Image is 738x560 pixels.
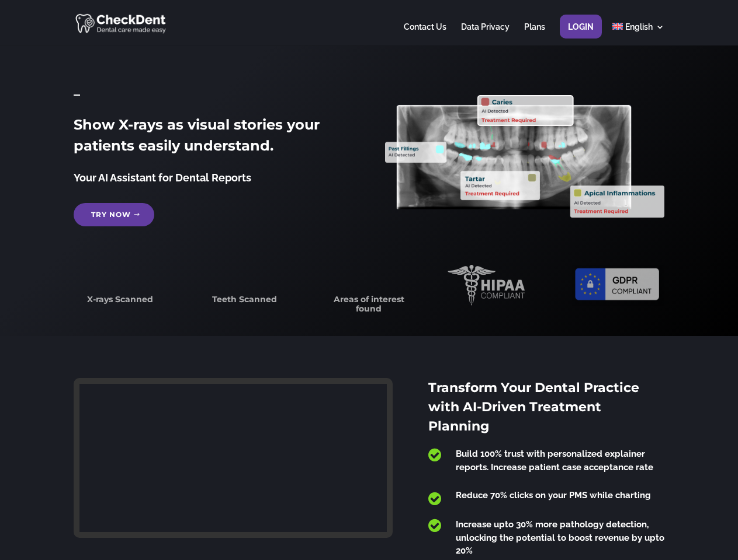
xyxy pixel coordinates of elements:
h3: Teeth Scanned [198,295,290,310]
h2: Show X-rays as visual stories your patients easily understand. [74,114,352,162]
h3: Areas of interest found [323,295,415,319]
a: Contact Us [404,23,446,45]
span: Reduce 70% clicks on your PMS while charting [456,490,651,501]
span:  [428,491,441,506]
span: Transform Your Dental Practice with AI-Driven Treatment Planning [428,380,639,434]
span:  [428,447,441,463]
span: Build 100% trust with personalized explainer reports. Increase patient case acceptance rate [456,449,653,473]
a: Plans [524,23,545,45]
h3: X-rays Scanned [74,295,166,310]
a: Data Privacy [461,23,510,45]
span: Increase upto 30% more pathology detection, unlocking the potential to boost revenue by upto 20% [456,519,664,556]
span:  [428,518,441,533]
img: X_Ray_annotated [385,95,664,218]
img: CheckDent AI [75,12,167,34]
span: _ [74,82,80,98]
a: Login [568,23,594,45]
a: Try Now [74,203,154,226]
span: Your AI Assistant for Dental Reports [74,171,251,184]
a: English [612,23,664,45]
span: English [625,22,653,32]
